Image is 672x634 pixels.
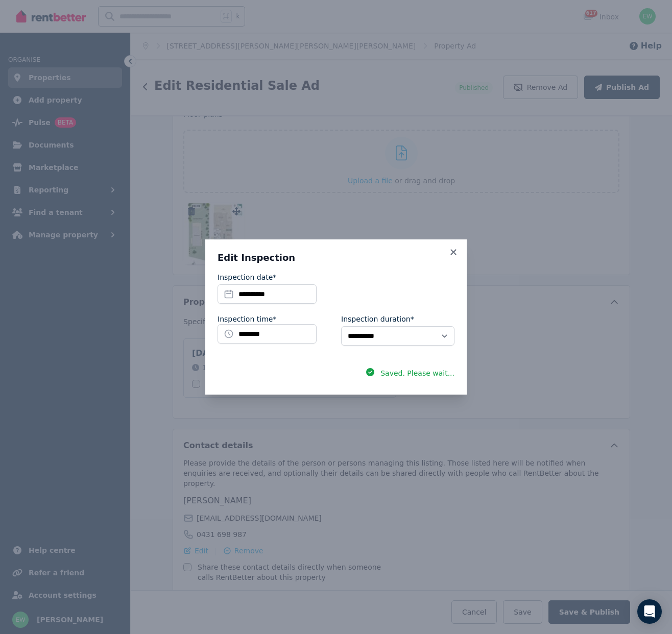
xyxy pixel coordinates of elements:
[218,314,276,324] label: Inspection time*
[637,599,662,624] div: Open Intercom Messenger
[218,252,454,264] h3: Edit Inspection
[380,368,454,378] span: Saved. Please wait...
[341,314,414,324] label: Inspection duration*
[218,272,276,282] label: Inspection date*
